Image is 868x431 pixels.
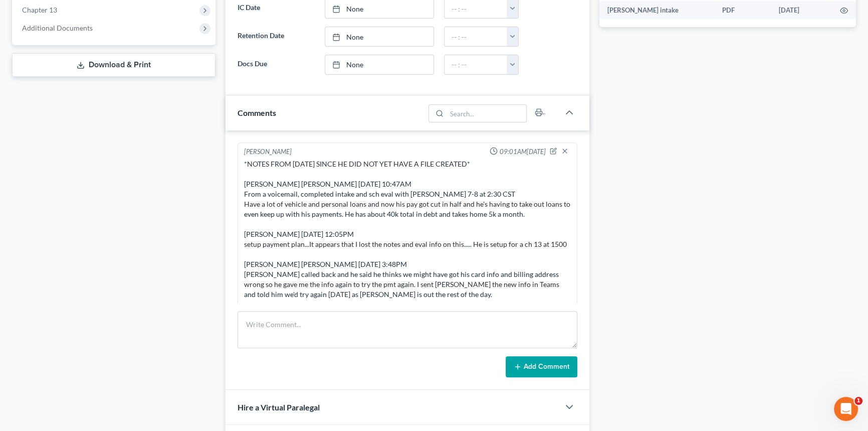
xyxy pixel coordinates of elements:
[238,402,320,412] span: Hire a Virtual Paralegal
[771,1,832,19] td: [DATE]
[244,147,292,157] div: [PERSON_NAME]
[22,24,93,32] span: Additional Documents
[325,55,433,74] a: None
[854,397,862,405] span: 1
[233,55,320,75] label: Docs Due
[500,147,546,157] span: 09:01AM[DATE]
[445,55,508,74] input: -- : --
[506,356,577,377] button: Add Comment
[22,6,57,14] span: Chapter 13
[599,1,715,19] td: [PERSON_NAME] intake
[834,397,858,421] iframe: Intercom live chat
[447,105,526,122] input: Search...
[714,1,771,19] td: PDF
[244,159,571,300] div: *NOTES FROM [DATE] SINCE HE DID NOT YET HAVE A FILE CREATED* [PERSON_NAME] [PERSON_NAME] [DATE] 1...
[12,53,215,77] a: Download & Print
[445,27,508,46] input: -- : --
[325,27,433,46] a: None
[233,27,320,47] label: Retention Date
[238,108,276,117] span: Comments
